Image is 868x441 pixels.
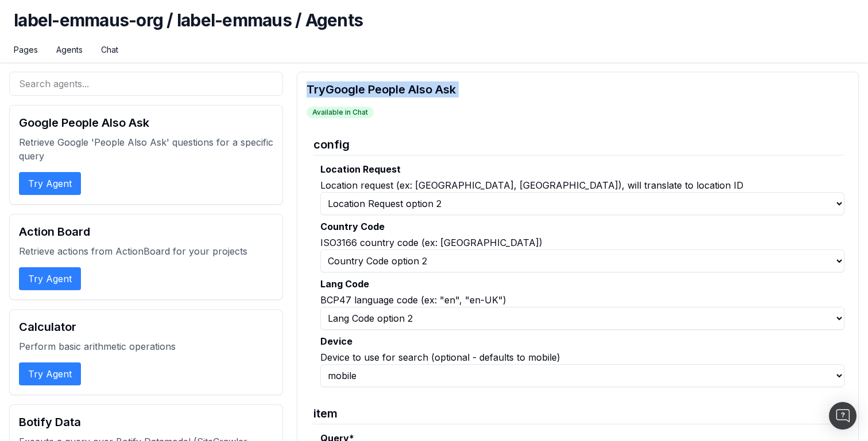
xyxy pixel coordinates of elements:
[19,115,273,131] h2: Google People Also Ask
[320,350,844,364] div: Device to use for search (optional - defaults to mobile)
[19,244,273,258] p: Retrieve actions from ActionBoard for your projects
[19,224,273,240] h2: Action Board
[320,162,844,176] label: Location Request
[19,319,273,335] h2: Calculator
[307,107,374,118] span: Available in Chat
[19,339,273,353] p: Perform basic arithmetic operations
[313,127,844,155] legend: config
[19,362,81,385] button: Try Agent
[14,44,38,56] a: Pages
[313,396,844,424] legend: item
[19,414,273,430] h2: Botify Data
[19,172,81,195] button: Try Agent
[101,44,118,56] a: Chat
[829,402,857,430] div: Open Intercom Messenger
[320,334,844,348] label: Device
[320,236,844,249] div: ISO3166 country code (ex: [GEOGRAPHIC_DATA])
[320,178,844,192] div: Location request (ex: [GEOGRAPHIC_DATA], [GEOGRAPHIC_DATA]), will translate to location ID
[19,135,273,163] p: Retrieve Google 'People Also Ask' questions for a specific query
[19,267,81,290] button: Try Agent
[56,44,83,56] a: Agents
[320,277,844,291] label: Lang Code
[307,81,849,97] h2: Try Google People Also Ask
[14,10,854,44] h1: label-emmaus-org / label-emmaus / Agents
[320,293,844,307] div: BCP47 language code (ex: "en", "en-UK")
[320,220,844,233] label: Country Code
[9,72,283,96] input: Search agents...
